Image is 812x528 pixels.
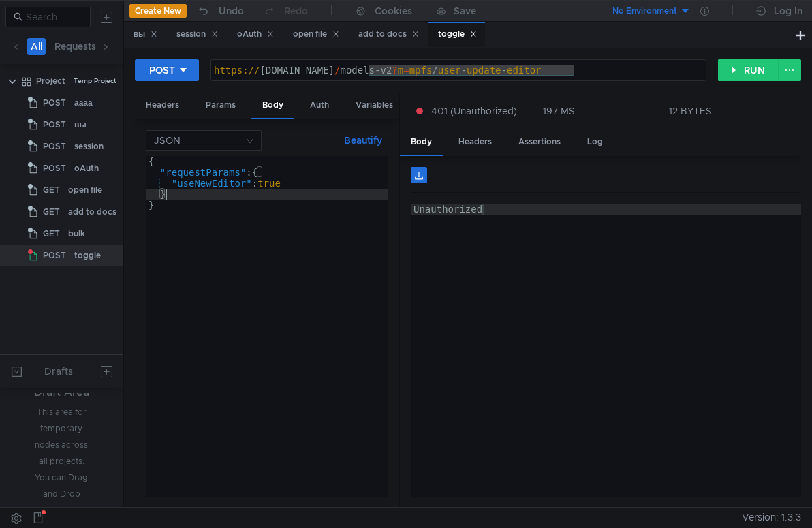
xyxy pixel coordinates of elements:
div: No Environment [612,5,677,18]
div: Headers [448,129,503,155]
div: Body [400,129,443,156]
span: POST [43,245,66,266]
span: Version: 1.3.3 [742,508,801,527]
div: Body [251,93,294,119]
div: Temp Project [74,71,116,91]
button: Redo [253,1,317,21]
div: POST [149,63,175,78]
span: POST [43,158,66,178]
span: POST [43,114,66,135]
div: Headers [135,93,190,118]
div: oAuth [237,27,274,42]
button: Beautify [339,132,388,149]
div: Auth [299,93,340,118]
div: Log In [774,3,802,19]
div: open file [68,180,102,200]
span: 401 (Unauthorized) [431,104,517,119]
div: 12 BYTES [669,105,712,117]
div: open file [293,27,339,42]
button: RUN [718,59,779,81]
div: Redo [284,3,308,19]
span: GET [43,180,60,200]
div: add to docs [358,27,419,42]
button: All [27,38,46,55]
button: POST [135,59,199,81]
div: oAuth [74,158,99,178]
div: 197 MS [543,105,575,117]
div: Variables [345,93,404,118]
div: add to docs [68,202,116,222]
div: Drafts [44,363,73,379]
div: Assertions [507,129,572,155]
div: Undo [219,3,244,19]
div: Project [36,71,65,91]
div: аааа [74,93,93,113]
div: toggle [438,27,477,42]
div: Save [454,6,476,16]
span: GET [43,223,60,244]
button: Create New [129,4,187,18]
input: Search... [26,10,82,25]
button: Requests [50,38,100,55]
span: POST [43,136,66,157]
span: POST [43,93,66,113]
div: bulk [68,223,85,244]
div: вы [134,27,158,42]
div: toggle [74,245,101,266]
button: Undo [187,1,253,21]
div: Log [576,129,614,155]
span: GET [43,202,60,222]
div: session [74,136,104,157]
div: Params [195,93,247,118]
div: вы [74,114,87,135]
div: Cookies [375,3,412,19]
div: session [176,27,218,42]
